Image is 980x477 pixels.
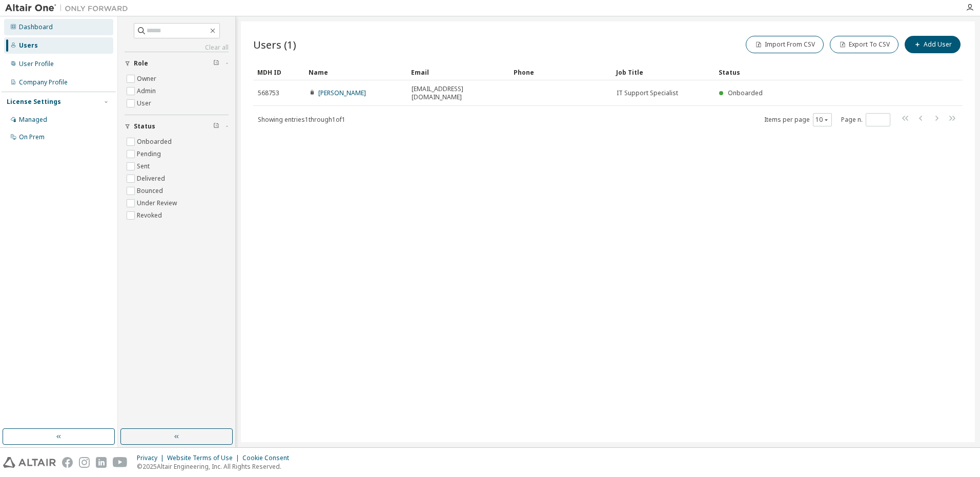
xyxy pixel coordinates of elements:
label: Under Review [137,197,179,209]
div: License Settings [7,98,61,106]
span: Clear filter [213,59,219,68]
div: Company Profile [19,78,68,86]
button: Role [125,52,229,75]
img: Altair One [5,3,133,13]
span: IT Support Specialist [617,89,678,97]
a: [PERSON_NAME] [318,89,366,97]
span: Page n. [841,113,890,126]
span: 568753 [258,89,279,97]
button: Export To CSV [830,36,899,53]
span: Onboarded [728,89,763,97]
img: altair_logo.svg [3,457,56,468]
span: Users (1) [253,37,296,52]
span: [EMAIL_ADDRESS][DOMAIN_NAME] [412,85,505,101]
div: Cookie Consent [242,454,295,462]
label: Revoked [137,209,164,222]
div: Email [411,64,505,80]
label: Bounced [137,185,165,197]
span: Role [134,59,148,68]
div: Name [309,64,403,80]
span: Clear filter [213,122,219,131]
div: Status [719,64,909,80]
img: youtube.svg [113,457,128,468]
label: Onboarded [137,136,174,148]
label: User [137,97,153,110]
label: Admin [137,85,158,97]
img: facebook.svg [62,457,73,468]
div: Website Terms of Use [167,454,242,462]
label: Sent [137,160,152,172]
label: Delivered [137,172,167,185]
div: Job Title [616,64,710,80]
div: Managed [19,116,47,124]
img: instagram.svg [79,457,90,468]
div: User Profile [19,60,54,68]
button: 10 [815,116,829,124]
span: Showing entries 1 through 1 of 1 [258,115,345,124]
label: Owner [137,73,158,85]
label: Pending [137,148,163,160]
a: Clear all [125,44,229,52]
span: Items per page [764,113,832,126]
span: Status [134,122,155,131]
button: Add User [905,36,961,53]
div: MDH ID [257,64,300,80]
div: On Prem [19,133,45,141]
div: Phone [514,64,608,80]
div: Users [19,41,38,50]
div: Dashboard [19,23,53,31]
button: Import From CSV [746,36,824,53]
img: linkedin.svg [96,457,107,468]
div: Privacy [137,454,167,462]
p: © 2025 Altair Engineering, Inc. All Rights Reserved. [137,462,295,471]
button: Status [125,115,229,138]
